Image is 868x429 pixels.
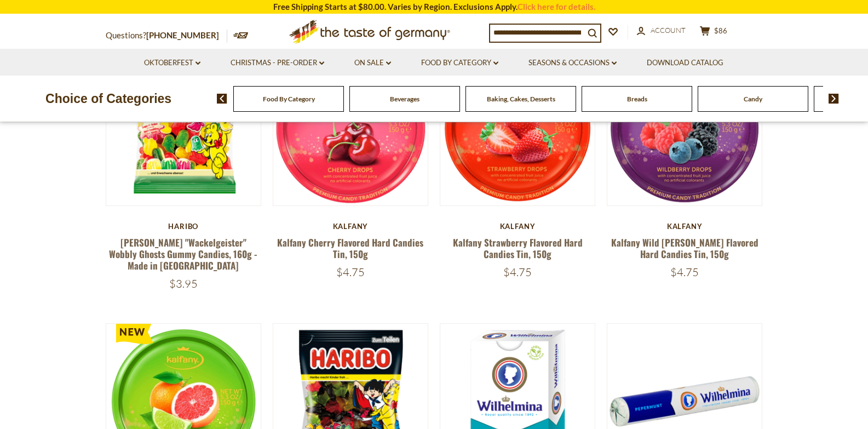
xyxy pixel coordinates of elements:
a: Breads [627,95,647,103]
a: Christmas - PRE-ORDER [231,57,324,69]
a: Kalfany Cherry Flavored Hard Candies Tin, 150g [277,236,423,261]
img: Kalfany Cherry Flavored Hard Candies Tin, 150g [273,51,428,206]
p: Questions? [106,28,227,43]
a: Click here for details. [518,2,595,12]
div: Kalfany [273,222,429,231]
span: $4.75 [503,265,532,279]
img: Haribo "Wackelgeister" Wobbly Ghosts Gummy Candies, 160g - Made in Germany [106,51,261,206]
a: Seasons & Occasions [528,57,617,69]
button: $86 [697,26,730,39]
a: Kalfany Strawberry Flavored Hard Candies Tin, 150g [453,236,583,261]
img: previous arrow [217,94,227,104]
span: $4.75 [670,265,699,279]
img: Kalfany Wild Berry Flavored Hard Candies Tin, 150g [607,51,762,206]
a: [PERSON_NAME] "Wackelgeister" Wobbly Ghosts Gummy Candies, 160g - Made in [GEOGRAPHIC_DATA] [109,236,257,273]
div: Kalfany [440,222,596,231]
a: Food By Category [263,95,315,103]
a: Candy [744,95,762,103]
a: Baking, Cakes, Desserts [487,95,555,103]
img: Kalfany Strawberry Flavored Hard Candies Tin, 150g [440,51,595,206]
a: Oktoberfest [144,57,200,69]
a: Kalfany Wild [PERSON_NAME] Flavored Hard Candies Tin, 150g [611,236,758,261]
img: next arrow [829,94,839,104]
a: Download Catalog [647,57,723,69]
a: [PHONE_NUMBER] [146,30,219,40]
span: $4.75 [336,265,365,279]
span: Account [651,26,686,35]
div: Haribo [106,222,262,231]
div: Kalfany [607,222,763,231]
a: On Sale [354,57,391,69]
span: $86 [714,26,727,35]
a: Account [637,25,686,37]
a: Food By Category [421,57,498,69]
span: $3.95 [169,277,198,290]
a: Beverages [390,95,419,103]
